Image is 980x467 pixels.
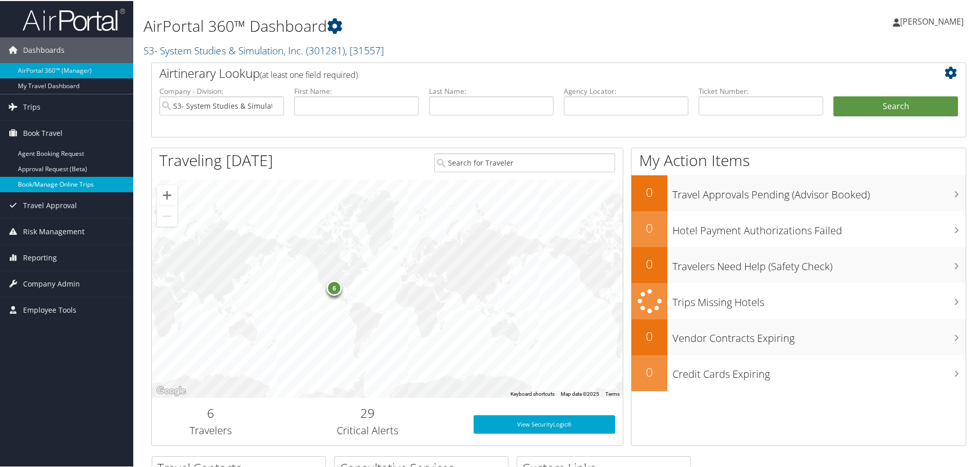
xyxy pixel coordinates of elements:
[159,85,284,95] label: Company - Division:
[23,296,76,322] span: Employee Tools
[157,184,177,205] button: Zoom in
[23,7,125,31] img: airportal-logo.png
[631,354,966,390] a: 0Credit Cards Expiring
[277,422,458,437] h3: Critical Alerts
[631,218,667,236] h2: 0
[631,174,966,210] a: 0Travel Approvals Pending (Advisor Booked)
[159,149,273,170] h1: Traveling [DATE]
[23,119,63,145] span: Book Travel
[631,327,667,344] h2: 0
[154,383,188,397] img: Google
[159,64,890,81] h2: Airtinerary Lookup
[564,85,688,95] label: Agency Locator:
[699,85,823,95] label: Ticket Number:
[631,254,667,272] h2: 0
[631,149,966,170] h1: My Action Items
[429,85,554,95] label: Last Name:
[672,361,966,380] h3: Credit Cards Expiring
[306,43,345,56] span: ( 301281 )
[23,270,80,296] span: Company Admin
[900,15,964,26] span: [PERSON_NAME]
[23,244,57,270] span: Reporting
[294,85,419,95] label: First Name:
[159,403,262,421] h2: 6
[23,192,77,217] span: Travel Approval
[672,253,966,273] h3: Travelers Need Help (Safety Check)
[23,36,65,62] span: Dashboards
[154,383,188,397] a: Open this area in Google Maps (opens a new window)
[833,95,958,116] button: Search
[631,318,966,354] a: 0Vendor Contracts Expiring
[144,43,384,56] a: S3- System Studies & Simulation, Inc.
[159,422,262,437] h3: Travelers
[144,14,697,36] h1: AirPortal 360™ Dashboard
[157,205,177,226] button: Zoom out
[260,68,358,79] span: (at least one field required)
[474,414,615,433] a: View SecurityLogic®
[345,43,384,56] span: , [ 31557 ]
[561,390,599,396] span: Map data ©2025
[605,390,620,396] a: Terms (opens in new tab)
[672,181,966,201] h3: Travel Approvals Pending (Advisor Booked)
[631,182,667,200] h2: 0
[511,390,555,397] button: Keyboard shortcuts
[672,325,966,344] h3: Vendor Contracts Expiring
[23,93,40,119] span: Trips
[631,246,966,282] a: 0Travelers Need Help (Safety Check)
[672,289,966,309] h3: Trips Missing Hotels
[434,152,615,171] input: Search for Traveler
[893,5,974,36] a: [PERSON_NAME]
[326,279,342,295] div: 6
[23,218,85,243] span: Risk Management
[672,217,966,237] h3: Hotel Payment Authorizations Failed
[277,403,458,421] h2: 29
[631,362,667,380] h2: 0
[631,282,966,318] a: Trips Missing Hotels
[631,210,966,246] a: 0Hotel Payment Authorizations Failed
